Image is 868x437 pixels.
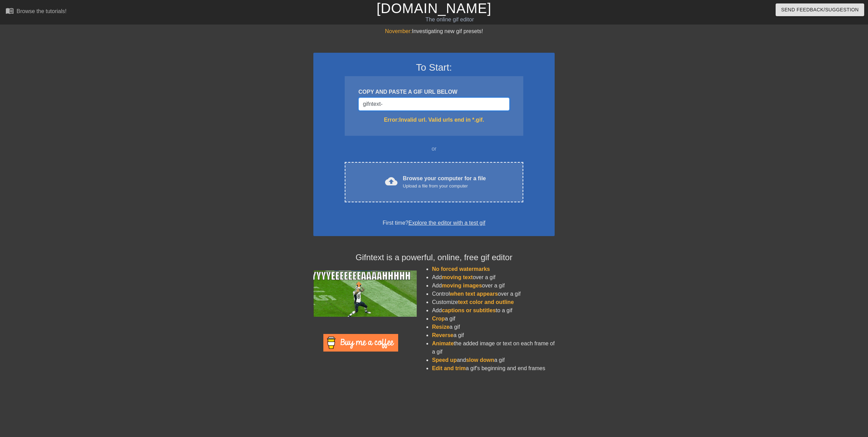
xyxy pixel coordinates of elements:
[432,356,555,364] li: and a gif
[432,315,555,323] li: a gif
[432,298,555,306] li: Customize
[432,357,457,363] span: Speed up
[442,283,482,288] span: moving images
[313,271,417,317] img: football_small.gif
[442,307,496,313] span: captions or subtitles
[6,7,14,15] span: menu_book
[432,266,490,272] span: No forced watermarks
[432,341,454,346] span: Animate
[17,8,67,14] div: Browse the tutorials!
[323,334,398,352] img: Buy Me A Coffee
[408,220,485,226] a: Explore the editor with a test gif
[432,324,450,330] span: Resize
[781,6,859,14] span: Send Feedback/Suggestion
[359,98,509,111] input: Username
[432,332,453,338] span: Reverse
[313,253,555,263] h4: Gifntext is a powerful, online, free gif editor
[359,116,509,124] div: Error: Invalid url. Valid urls end in *.gif.
[450,291,498,297] span: when text appears
[432,365,466,371] span: Edit and trim
[293,16,606,24] div: The online gif editor
[403,174,486,190] div: Browse your computer for a file
[322,62,546,73] h3: To Start:
[6,7,67,17] a: Browse the tutorials!
[432,290,555,298] li: Control over a gif
[432,316,445,322] span: Crop
[385,28,412,34] span: November:
[359,88,509,96] div: COPY AND PASTE A GIF URL BELOW
[432,273,555,282] li: Add over a gif
[403,183,486,190] div: Upload a file from your computer
[432,339,555,356] li: the added image or text on each frame of a gif
[458,299,514,305] span: text color and outline
[432,331,555,339] li: a gif
[776,3,864,16] button: Send Feedback/Suggestion
[466,357,494,363] span: slow down
[331,145,537,153] div: or
[313,27,555,35] div: Investigating new gif presets!
[432,364,555,373] li: a gif's beginning and end frames
[376,1,491,16] a: [DOMAIN_NAME]
[432,306,555,315] li: Add to a gif
[432,323,555,331] li: a gif
[442,274,473,280] span: moving text
[432,282,555,290] li: Add over a gif
[385,175,397,187] span: cloud_upload
[322,219,546,227] div: First time?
